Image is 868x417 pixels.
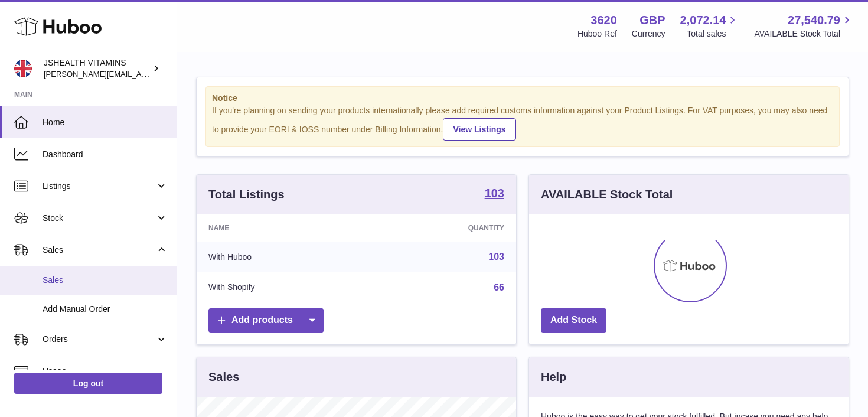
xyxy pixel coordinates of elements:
strong: GBP [639,12,665,28]
th: Quantity [369,214,516,242]
span: Usage [43,366,168,377]
span: Orders [43,334,155,345]
a: Log out [14,373,162,394]
span: Dashboard [43,149,168,160]
span: 2,072.14 [680,12,726,28]
span: Sales [43,245,155,256]
a: 103 [485,187,504,201]
a: Add Stock [541,308,606,333]
th: Name [197,214,369,242]
span: Stock [43,213,155,224]
span: Home [43,117,168,128]
td: With Huboo [197,242,369,272]
a: Add products [208,308,324,333]
div: If you're planning on sending your products internationally please add required customs informati... [212,105,833,141]
a: 66 [494,282,504,292]
strong: 103 [485,187,504,199]
span: 27,540.79 [788,12,840,28]
img: francesca@jshealthvitamins.com [14,60,32,77]
div: Huboo Ref [577,28,617,40]
strong: 3620 [590,12,617,28]
span: [PERSON_NAME][EMAIL_ADDRESS][DOMAIN_NAME] [44,69,237,79]
a: 103 [488,252,504,262]
span: AVAILABLE Stock Total [754,28,854,40]
strong: Notice [212,93,833,104]
h3: Help [541,369,566,385]
div: Currency [632,28,665,40]
a: 27,540.79 AVAILABLE Stock Total [754,12,854,40]
h3: Total Listings [208,187,285,203]
span: Sales [43,275,168,286]
td: With Shopify [197,272,369,303]
h3: Sales [208,369,239,385]
span: Listings [43,181,155,192]
span: Total sales [687,28,739,40]
div: JSHEALTH VITAMINS [44,57,150,80]
h3: AVAILABLE Stock Total [541,187,673,203]
span: Add Manual Order [43,304,168,315]
a: View Listings [443,118,515,141]
a: 2,072.14 Total sales [680,12,740,40]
